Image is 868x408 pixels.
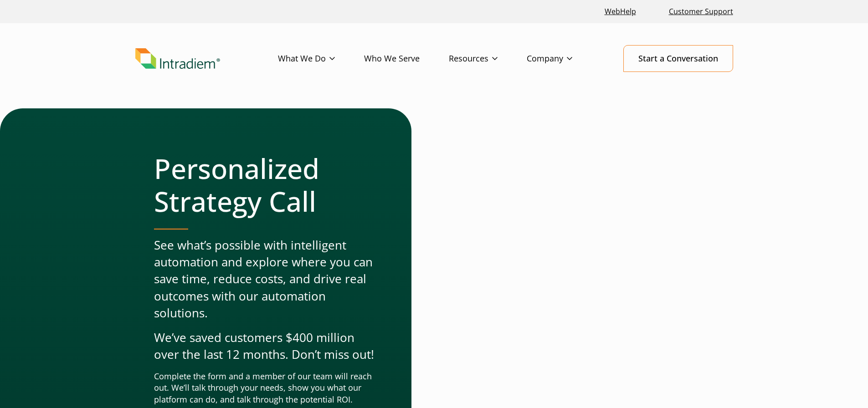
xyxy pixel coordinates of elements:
[527,46,601,72] a: Company
[154,329,375,363] p: We’ve saved customers $400 million over the last 12 months. Don’t miss out!
[665,2,737,21] a: Customer Support
[154,152,375,218] h1: Personalized Strategy Call
[135,48,278,69] a: Link to homepage of Intradiem
[154,371,375,406] p: Complete the form and a member of our team will reach out. We’ll talk through your needs, show yo...
[449,46,527,72] a: Resources
[154,237,375,322] p: See what’s possible with intelligent automation and explore where you can save time, reduce costs...
[135,48,220,69] img: Intradiem
[364,46,449,72] a: Who We Serve
[278,46,364,72] a: What We Do
[601,2,640,21] a: Link opens in a new window
[623,45,733,72] a: Start a Conversation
